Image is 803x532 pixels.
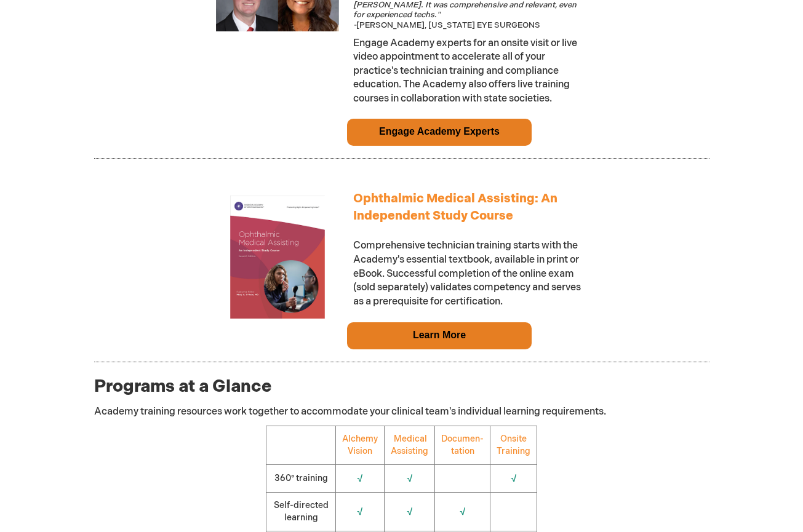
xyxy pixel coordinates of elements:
[407,473,413,483] span: √
[266,492,336,531] td: Self-directed learning
[511,473,517,483] span: √
[391,434,428,456] a: Medical Assisting
[353,38,577,105] span: Engage Academy experts for an onsite visit or live video appointment to accelerate all of your pr...
[441,434,484,456] a: Documen-tation
[379,126,500,137] a: Engage Academy Experts
[94,376,271,397] span: Programs at a Glance
[357,506,363,517] span: √
[353,240,581,308] span: Comprehensive technician training starts with the Academy's essential textbook, available in prin...
[460,506,466,517] span: √
[342,434,378,456] a: Alchemy Vision
[216,23,339,34] a: Onsite Training and Private Consulting
[216,196,339,319] img: Ophthalmic Medical Assisting: An Independent Study Course
[266,464,336,492] td: 360° training
[413,330,466,340] a: Learn More
[407,506,413,517] span: √
[357,473,363,483] span: √
[353,191,557,224] a: Ophthalmic Medical Assisting: An Independent Study Course
[94,406,606,418] span: Academy training resources work together to accommodate your clinical team's individual learning ...
[216,311,339,321] a: Ophthalmic Medical Assisting: An Independent Study Course
[497,434,530,456] a: Onsite Training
